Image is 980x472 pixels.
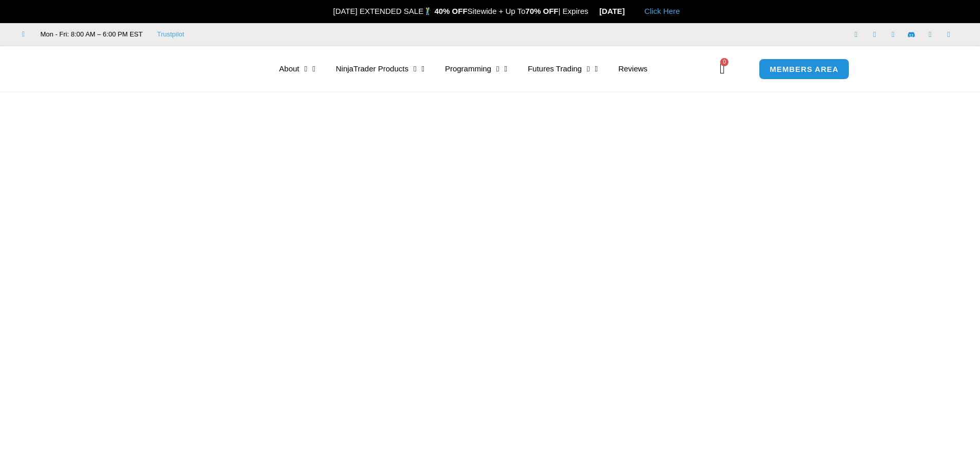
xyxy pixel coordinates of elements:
strong: 70% OFF [525,7,558,15]
img: 🏭 [626,7,633,15]
img: 🏌️‍♂️ [424,7,432,15]
a: Programming [435,57,518,81]
nav: Menu [269,57,717,81]
strong: 40% OFF [434,7,467,15]
a: Click Here [645,7,680,15]
span: [DATE] EXTENDED SALE Sitewide + Up To | Expires [322,7,599,15]
strong: [DATE] [599,7,634,15]
a: Futures Trading [518,57,608,81]
img: LogoAI | Affordable Indicators – NinjaTrader [121,50,232,87]
a: Reviews [608,57,658,81]
a: NinjaTrader Products [326,57,435,81]
img: ⌛ [589,7,597,15]
span: Mon - Fri: 8:00 AM – 6:00 PM EST [38,28,143,41]
img: 🎉 [325,7,333,15]
span: 0 [720,58,728,66]
a: About [269,57,326,81]
a: 0 [704,54,740,84]
a: MEMBERS AREA [759,59,849,80]
a: Trustpilot [157,28,184,41]
span: MEMBERS AREA [770,65,839,73]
